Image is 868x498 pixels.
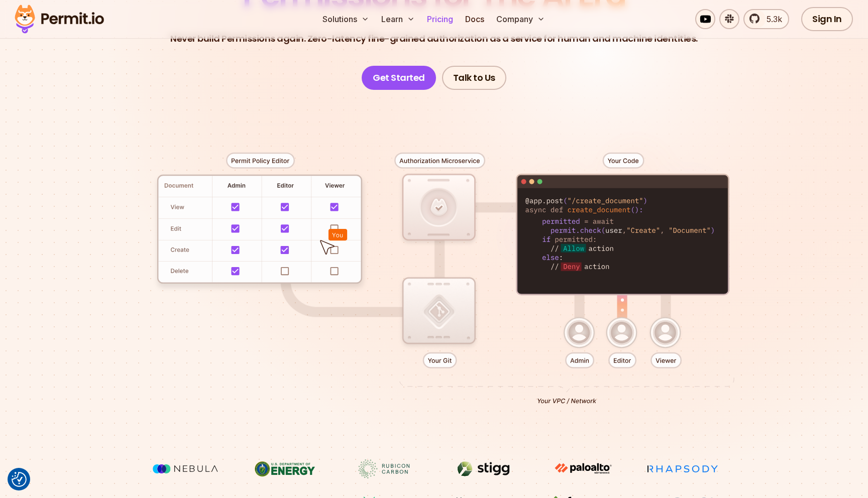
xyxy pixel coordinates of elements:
a: Get Started [362,66,436,90]
button: Learn [377,9,419,29]
img: Rubicon [347,459,422,478]
button: Solutions [318,9,373,29]
a: Talk to Us [442,66,506,90]
img: Nebula [148,459,223,478]
button: Company [492,9,549,29]
span: 5.3k [761,13,782,25]
img: Rhapsody Health [645,459,720,478]
img: US department of energy [247,459,322,478]
img: Revisit consent button [12,472,27,487]
img: Permit logo [10,2,108,36]
img: paloalto [546,459,621,477]
a: 5.3k [743,9,789,29]
button: Consent Preferences [12,472,27,487]
p: Never build Permissions again. Zero-latency fine-grained authorization as a service for human and... [170,32,698,46]
a: Sign In [801,7,853,31]
img: Stigg [446,459,521,478]
a: Docs [461,9,488,29]
a: Pricing [423,9,457,29]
